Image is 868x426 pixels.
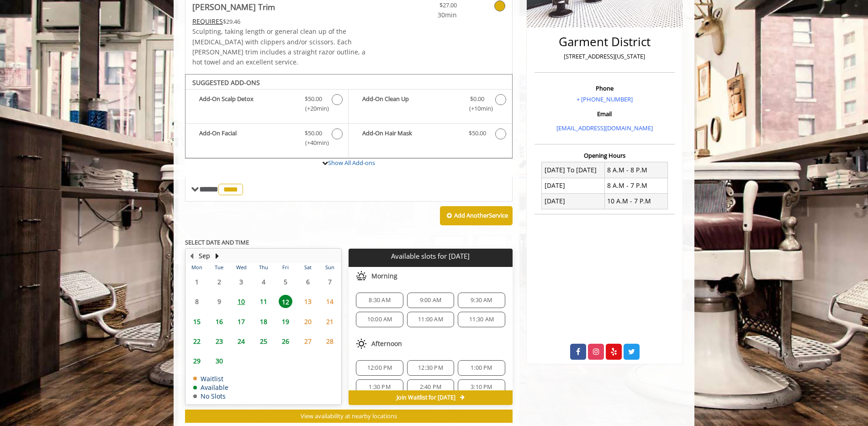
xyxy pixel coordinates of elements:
span: $50.00 [305,94,322,104]
div: 8:30 AM [356,293,403,308]
span: 19 [279,315,292,328]
span: 11 [257,295,270,308]
div: Beard Trim Add-onS [185,74,513,159]
span: 8:30 AM [369,297,390,304]
button: Add AnotherService [440,206,513,225]
span: (+40min ) [300,138,327,148]
button: View availability at nearby locations [185,410,513,423]
span: 21 [323,315,337,328]
span: 1:30 PM [369,383,390,391]
b: Add Another Service [454,211,508,219]
td: [DATE] [542,178,605,193]
span: $50.00 [305,128,322,138]
td: Select day28 [319,331,341,351]
span: 27 [301,335,315,348]
label: Add-On Clean Up [353,94,507,116]
td: Select day24 [230,331,252,351]
a: + [PHONE_NUMBER] [577,95,633,103]
b: Add-On Clean Up [362,94,459,113]
p: Available slots for [DATE] [352,252,508,260]
td: Select day10 [230,292,252,311]
td: Select day23 [208,331,230,351]
th: Sat [296,263,318,272]
span: (+20min ) [300,104,327,113]
span: (+10min ) [464,104,491,113]
h3: Phone [537,85,672,91]
td: Select day17 [230,312,252,331]
span: 9:00 AM [420,297,441,304]
span: View availability at nearby locations [301,412,397,420]
button: Next Month [213,251,221,261]
td: Select day30 [208,351,230,371]
th: Fri [275,263,296,272]
div: 9:30 AM [458,293,505,308]
td: Waitlist [193,375,228,382]
b: Add-On Scalp Detox [199,94,296,113]
span: 16 [212,315,226,328]
td: Available [193,384,228,391]
span: Morning [371,272,397,280]
h2: Garment District [537,35,672,48]
span: This service needs some Advance to be paid before we block your appointment [192,17,223,26]
span: Afternoon [371,340,402,347]
span: 20 [301,315,315,328]
span: 3:10 PM [471,383,492,391]
div: 3:10 PM [458,379,505,395]
th: Wed [230,263,252,272]
span: 15 [190,315,204,328]
span: 18 [257,315,270,328]
label: Add-On Facial [190,128,344,150]
h3: Opening Hours [535,152,675,159]
td: [DATE] [542,193,605,209]
h3: Email [537,111,672,117]
div: 9:00 AM [407,293,454,308]
td: Select day29 [186,351,208,371]
td: Select day22 [186,331,208,351]
span: 30min [403,10,457,20]
td: 8 A.M - 8 P.M [604,162,667,178]
span: 17 [234,315,248,328]
th: Thu [252,263,274,272]
td: Select day15 [186,312,208,331]
div: 1:30 PM [356,379,403,395]
td: Select day14 [319,292,341,311]
span: 29 [190,354,204,367]
td: Select day18 [252,312,274,331]
td: Select day25 [252,331,274,351]
b: Add-On Facial [199,128,296,148]
span: 10:00 AM [367,316,392,323]
span: 10 [234,295,248,308]
img: afternoon slots [356,338,367,349]
td: Select day19 [275,312,296,331]
th: Tue [208,263,230,272]
span: 11:30 AM [469,316,494,323]
td: [DATE] To [DATE] [542,162,605,178]
span: 11:00 AM [418,316,443,323]
span: 22 [190,335,204,348]
span: $0.00 [470,94,484,104]
p: [STREET_ADDRESS][US_STATE] [537,52,672,61]
div: 10:00 AM [356,312,403,327]
label: Add-On Hair Mask [353,128,507,142]
button: Sep [199,251,210,261]
img: morning slots [356,271,367,282]
span: 12 [279,295,292,308]
td: Select day26 [275,331,296,351]
b: SELECT DATE AND TIME [185,238,249,246]
div: 2:40 PM [407,379,454,395]
th: Mon [186,263,208,272]
div: $29.46 [192,16,376,27]
th: Sun [319,263,341,272]
span: 9:30 AM [471,297,492,304]
span: 12:30 PM [418,364,443,372]
td: Select day21 [319,312,341,331]
div: 11:30 AM [458,312,505,327]
div: 11:00 AM [407,312,454,327]
div: 1:00 PM [458,360,505,376]
td: Select day12 [275,292,296,311]
td: Select day16 [208,312,230,331]
span: $50.00 [469,128,486,138]
td: No Slots [193,393,228,399]
span: Join Waitlist for [DATE] [397,394,455,401]
label: Add-On Scalp Detox [190,94,344,116]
